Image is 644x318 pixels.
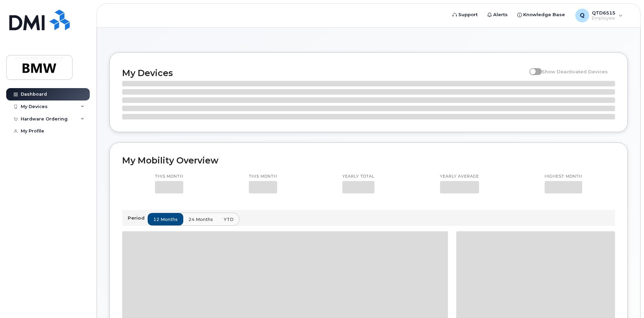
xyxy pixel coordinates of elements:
[249,174,277,179] p: This month
[545,174,582,179] p: Highest month
[188,216,213,223] span: 24 months
[542,69,608,74] span: Show Deactivated Devices
[440,174,479,179] p: Yearly average
[128,215,147,221] p: Period
[122,68,526,78] h2: My Devices
[122,155,615,166] h2: My Mobility Overview
[224,216,234,223] span: YTD
[155,174,183,179] p: This month
[529,65,535,71] input: Show Deactivated Devices
[342,174,374,179] p: Yearly total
